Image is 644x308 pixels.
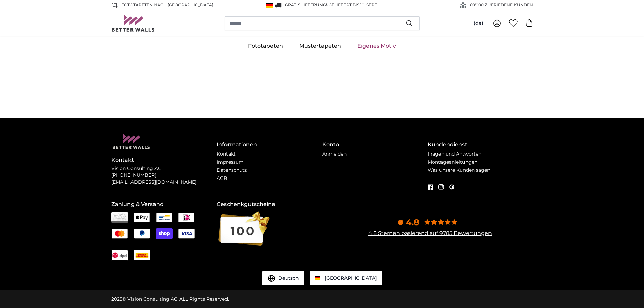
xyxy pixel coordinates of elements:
img: Rechnung [111,212,128,223]
img: Deutschland [266,3,273,8]
a: Datenschutz [217,167,247,173]
a: Kontakt [217,151,236,157]
a: AGB [217,175,228,181]
span: Fototapeten nach [GEOGRAPHIC_DATA] [121,2,213,8]
a: Fototapeten [240,37,291,55]
button: Deutsch [262,271,304,285]
img: Betterwalls [111,15,155,32]
a: Was unsere Kunden sagen [428,167,490,173]
a: Anmelden [322,151,347,157]
span: 60'000 ZUFRIEDENE KUNDEN [470,2,533,8]
span: - [327,2,378,7]
img: DHL [134,252,150,258]
a: 4.8 Sternen basierend auf 9785 Bewertungen [368,230,492,236]
span: Geliefert bis 10. Sept. [329,2,378,7]
a: Deutschland [GEOGRAPHIC_DATA] [310,271,382,285]
a: Mustertapeten [291,37,349,55]
a: Fragen und Antworten [428,151,481,157]
span: [GEOGRAPHIC_DATA] [325,275,377,281]
p: Vision Consulting AG [PHONE_NUMBER] [EMAIL_ADDRESS][DOMAIN_NAME] [111,165,217,186]
h4: Kontakt [111,156,217,164]
img: DPD [112,252,128,258]
img: Deutschland [315,276,320,280]
div: © Vision Consulting AG ALL Rights Reserved. [111,296,229,303]
a: Montageanleitungen [428,159,477,165]
h4: Kundendienst [428,141,533,149]
span: Deutsch [278,275,299,282]
a: Impressum [217,159,244,165]
h4: Informationen [217,141,322,149]
a: Eigenes Motiv [349,37,404,55]
h4: Konto [322,141,428,149]
h4: Zahlung & Versand [111,200,217,208]
span: GRATIS Lieferung! [285,2,327,7]
h4: Geschenkgutscheine [217,200,322,208]
span: 2025 [111,296,122,302]
button: (de) [468,17,489,29]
